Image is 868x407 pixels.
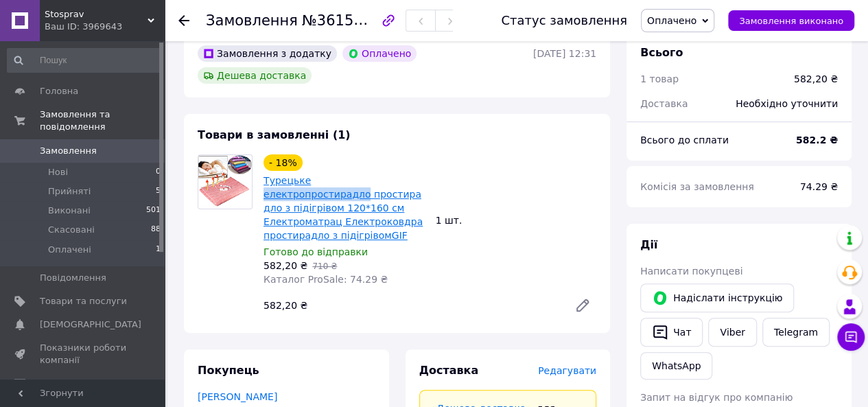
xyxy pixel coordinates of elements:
div: 582,20 ₴ [794,72,838,86]
div: Ваш ID: 3969643 [45,21,165,33]
span: Готово до відправки [263,246,368,257]
input: Пошук [7,48,162,73]
span: Дії [640,238,657,251]
div: Дешева доставка [198,67,312,84]
a: [PERSON_NAME] [198,391,277,402]
span: 1 товар [640,73,679,84]
span: №361597498 [302,12,399,29]
span: 1 [156,244,161,256]
div: - 18% [263,154,303,171]
b: 582.2 ₴ [796,135,838,146]
button: Замовлення виконано [728,10,854,31]
button: Надіслати інструкцію [640,283,794,312]
span: Stosprav [45,8,148,21]
span: 0 [156,166,161,178]
span: 5 [156,185,161,198]
span: Замовлення [206,12,298,29]
span: Каталог ProSale: 74.29 ₴ [263,274,388,285]
span: Замовлення та повідомлення [40,108,165,133]
span: Всього до сплати [640,135,729,146]
span: 501 [146,205,161,217]
span: Нові [48,166,68,178]
a: WhatsApp [640,352,712,380]
time: [DATE] 12:31 [533,48,596,59]
span: Оплачені [48,244,91,256]
div: Необхідно уточнити [727,89,846,119]
span: Замовлення виконано [739,16,843,26]
span: Комісія за замовлення [640,181,754,192]
img: Турецьке електропростирадло простирадло з підігрівом 120*160 см Електроматрац Електроковдра прост... [198,155,252,209]
span: Повідомлення [40,272,106,284]
a: Viber [708,318,756,347]
span: Замовлення [40,145,97,157]
span: Всього [640,46,683,59]
span: Доставка [419,364,479,377]
div: Статус замовлення [501,14,627,27]
span: Написати покупцеві [640,266,742,277]
span: Головна [40,85,78,97]
span: Покупець [198,364,259,377]
span: 88 [151,224,161,236]
span: Редагувати [538,365,596,376]
div: 1 шт. [430,211,602,230]
span: Запит на відгук про компанію [640,392,793,403]
span: Товари в замовленні (1) [198,128,351,141]
span: [DEMOGRAPHIC_DATA] [40,318,141,331]
span: Товари та послуги [40,295,127,307]
button: Чат [640,318,703,347]
button: Чат з покупцем [837,323,865,351]
span: 74.29 ₴ [800,181,838,192]
a: Telegram [762,318,830,347]
div: Оплачено [342,45,417,62]
a: Редагувати [569,292,596,319]
div: Повернутися назад [178,14,189,27]
span: Скасовані [48,224,95,236]
span: Доставка [640,98,688,109]
span: 710 ₴ [312,261,337,271]
span: Оплачено [647,15,696,26]
span: Показники роботи компанії [40,342,127,367]
a: Турецьке електропростирадло простирадло з підігрівом 120*160 см Електроматрац Електроковдра прост... [263,175,423,241]
span: 582,20 ₴ [263,260,307,271]
span: Виконані [48,205,91,217]
div: Замовлення з додатку [198,45,337,62]
span: Відгуки [40,378,75,391]
span: Прийняті [48,185,91,198]
div: 582,20 ₴ [258,296,563,315]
